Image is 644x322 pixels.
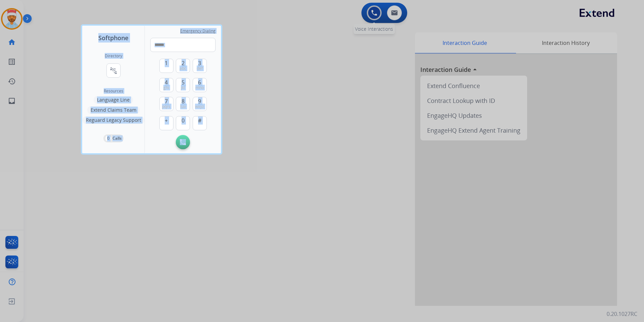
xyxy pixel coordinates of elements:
button: 3def [193,59,207,73]
span: 1 [165,59,168,67]
h2: Directory [105,53,122,59]
span: 2 [182,59,185,67]
span: 9 [198,97,201,105]
span: def [197,66,203,71]
button: # [193,116,207,130]
span: abc [180,66,186,71]
mat-icon: connect_without_contact [109,66,118,75]
button: 7pqrs [159,97,173,111]
span: wxyz [195,104,204,109]
span: + [165,116,168,125]
span: tuv [180,104,186,109]
span: ghi [163,85,169,90]
span: mno [195,85,204,90]
p: 0 [105,135,111,141]
button: 6mno [193,78,207,92]
span: 4 [165,78,168,86]
p: 0.20.1027RC [607,310,637,318]
span: 0 [182,116,185,125]
span: 8 [182,97,185,105]
button: Language Line [94,96,133,104]
span: Resources [104,88,123,94]
button: Reguard Legacy Support [83,116,144,124]
button: 0 [176,116,190,130]
button: 0Calls [103,134,124,142]
p: Calls [112,135,122,141]
span: Softphone [98,33,128,43]
button: 2abc [176,59,190,73]
button: 4ghi [159,78,173,92]
span: 7 [165,97,168,105]
button: 5jkl [176,78,190,92]
span: pqrs [162,104,170,109]
button: + [159,116,173,130]
button: Extend Claims Team [87,106,140,114]
span: # [198,116,201,125]
span: jkl [181,85,185,90]
img: call-button [180,139,186,145]
button: 9wxyz [193,97,207,111]
button: 1 [159,59,173,73]
button: 8tuv [176,97,190,111]
span: 5 [182,78,185,86]
span: 6 [198,78,201,86]
span: Emergency Dialing [180,28,216,34]
span: 3 [198,59,201,67]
